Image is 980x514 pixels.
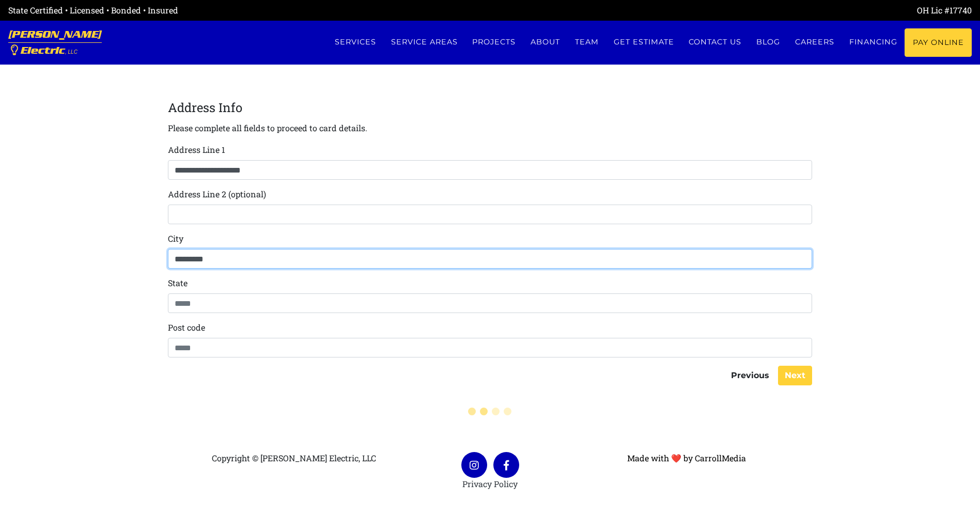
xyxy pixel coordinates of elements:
[168,277,188,289] label: State
[523,28,568,56] a: About
[168,232,183,245] label: City
[8,21,102,65] a: [PERSON_NAME] Electric, LLC
[168,321,205,334] label: Post code
[905,28,972,57] a: Pay Online
[168,121,367,135] p: Please complete all fields to proceed to card details.
[788,28,842,56] a: Careers
[168,144,225,156] label: Address Line 1
[383,28,465,56] a: Service Areas
[65,49,77,55] span: , LLC
[606,28,681,56] a: Get estimate
[462,478,518,489] a: Privacy Policy
[490,4,972,17] div: OH Lic #17740
[568,28,606,56] a: Team
[168,98,813,117] legend: Address Info
[465,28,523,56] a: Projects
[842,28,905,56] a: Financing
[212,453,376,463] span: Copyright © [PERSON_NAME] Electric, LLC
[778,366,812,385] button: Next
[724,366,776,385] button: Previous
[168,188,266,200] label: Address Line 2 (optional)
[8,4,490,17] div: State Certified • Licensed • Bonded • Insured
[681,28,749,56] a: Contact us
[327,28,383,56] a: Services
[749,28,788,56] a: Blog
[627,453,746,463] a: Made with ❤ by CarrollMedia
